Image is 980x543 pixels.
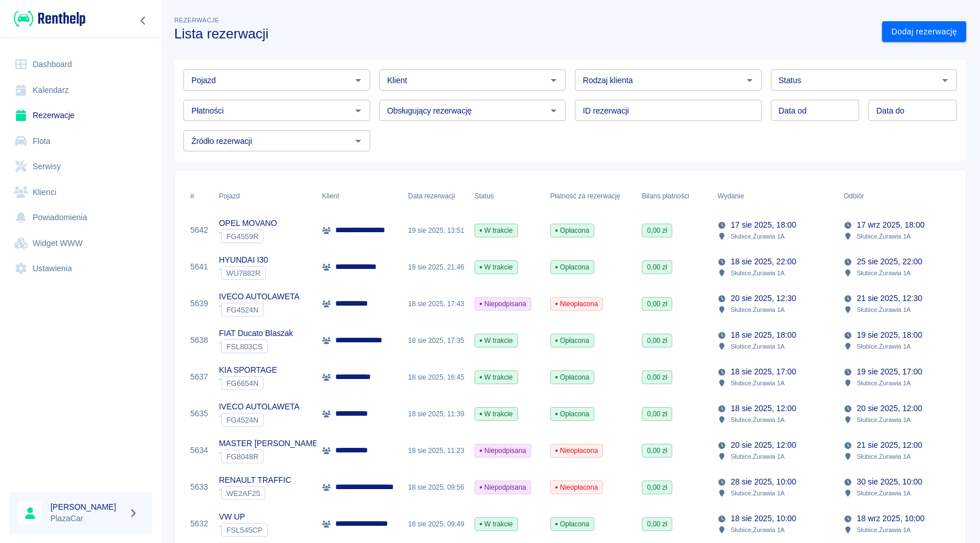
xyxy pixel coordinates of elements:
p: 20 sie 2025, 12:00 [731,439,796,451]
div: 18 sie 2025, 09:56 [402,469,469,506]
p: 18 sie 2025, 12:00 [731,403,796,415]
div: Wydanie [718,180,744,212]
div: Odbiór [838,180,964,212]
span: W trakcie [475,225,518,236]
img: Renthelp logo [14,9,85,28]
p: 19 sie 2025, 17:00 [857,366,922,378]
a: 5634 [190,444,208,456]
button: Otwórz [742,72,758,88]
p: OPEL MOVANO [219,217,277,229]
button: Otwórz [350,103,366,119]
input: DD.MM.YYYY [771,100,860,121]
p: 19 sie 2025, 18:00 [857,329,922,341]
a: Powiadomienia [9,205,152,231]
button: Zwiń nawigację [135,13,152,28]
div: Data rezerwacji [408,180,455,212]
span: W trakcie [475,409,518,419]
span: 0,00 zł [642,409,672,419]
a: Ustawienia [9,256,152,282]
p: Słubice , Żurawia 1A [731,525,785,535]
div: Pojazd [213,180,316,212]
div: Pojazd [219,180,240,212]
div: ` [219,413,300,427]
div: 18 sie 2025, 09:49 [402,506,469,542]
a: Dodaj rezerwację [882,21,966,42]
p: Słubice , Żurawia 1A [857,378,911,388]
p: HYUNDAI I30 [219,254,268,266]
span: Niepodpisana [475,446,531,456]
span: 0,00 zł [642,372,672,382]
p: Słubice , Żurawia 1A [857,268,911,278]
div: Klient [322,180,339,212]
span: WE2AF25 [222,489,265,498]
span: WU7882R [222,269,265,278]
span: 0,00 zł [642,262,672,272]
a: Renthelp logo [9,9,85,28]
a: 5637 [190,371,208,383]
div: Data rezerwacji [402,180,469,212]
h6: [PERSON_NAME] [50,501,124,513]
a: 5632 [190,518,208,530]
span: Opłacona [551,519,594,529]
span: FG4524N [222,416,263,424]
p: Słubice , Żurawia 1A [857,488,911,498]
p: IVECO AUTOLAWETA [219,291,300,303]
div: Status [469,180,544,212]
div: ` [219,376,277,390]
span: FSL803CS [222,342,267,351]
span: 0,00 zł [642,299,672,309]
p: Słubice , Żurawia 1A [857,525,911,535]
span: Opłacona [551,225,594,236]
p: 28 sie 2025, 10:00 [731,476,796,488]
h3: Lista rezerwacji [174,26,873,42]
p: RENAULT TRAFFIC [219,474,291,486]
span: 0,00 zł [642,225,672,236]
div: # [190,180,194,212]
span: FSL545CP [222,526,267,534]
div: ` [219,266,268,280]
div: ` [219,339,293,353]
div: ` [219,523,268,537]
span: Nieopłacona [551,299,602,309]
span: Nieopłacona [551,446,602,456]
p: 17 sie 2025, 18:00 [731,219,796,231]
div: Płatność za rezerwację [550,180,621,212]
span: 0,00 zł [642,482,672,493]
p: 20 sie 2025, 12:30 [731,292,796,304]
div: 18 sie 2025, 21:46 [402,249,469,286]
p: FIAT Ducato Blaszak [219,327,293,339]
span: Opłacona [551,409,594,419]
a: Kalendarz [9,77,152,103]
p: Słubice , Żurawia 1A [731,488,785,498]
span: Rezerwacje [174,17,219,24]
a: 5641 [190,261,208,273]
span: Opłacona [551,372,594,382]
div: Klient [316,180,402,212]
p: 18 wrz 2025, 10:00 [857,513,924,525]
p: 30 sie 2025, 10:00 [857,476,922,488]
span: W trakcie [475,335,518,346]
span: FG8048R [222,452,263,461]
p: KIA SPORTAGE [219,364,277,376]
span: 0,00 zł [642,519,672,529]
p: Słubice , Żurawia 1A [731,231,785,241]
div: 18 sie 2025, 16:45 [402,359,469,396]
a: Widget WWW [9,231,152,256]
a: 5639 [190,298,208,310]
div: ` [219,450,320,463]
span: W trakcie [475,519,518,529]
p: Słubice , Żurawia 1A [857,341,911,351]
span: FG6654N [222,379,263,388]
button: Otwórz [546,72,562,88]
span: W trakcie [475,372,518,382]
p: 18 sie 2025, 22:00 [731,256,796,268]
p: IVECO AUTOLAWETA [219,401,300,413]
p: Słubice , Żurawia 1A [731,268,785,278]
div: Wydanie [712,180,838,212]
span: FG4524N [222,306,263,314]
p: 20 sie 2025, 12:00 [857,403,922,415]
p: 21 sie 2025, 12:30 [857,292,922,304]
div: Status [475,180,494,212]
span: Niepodpisana [475,482,531,493]
div: Bilans płatności [636,180,712,212]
